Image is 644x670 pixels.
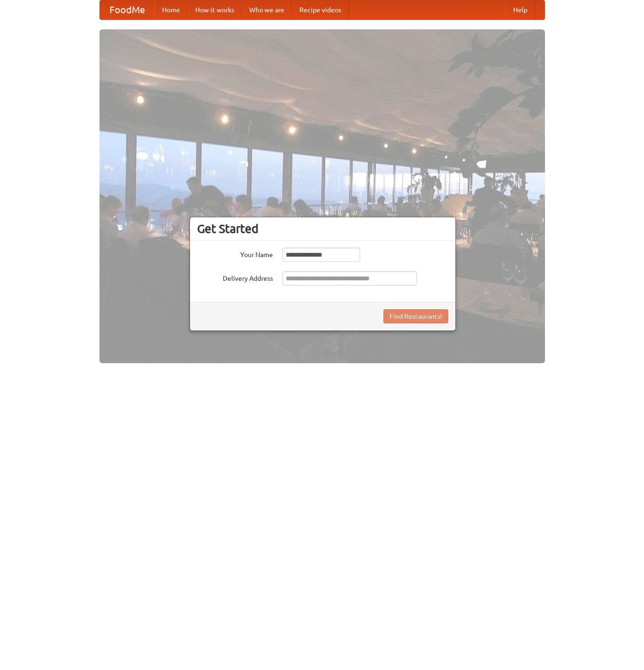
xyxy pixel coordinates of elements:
[197,248,273,259] label: Your Name
[197,271,273,283] label: Delivery Address
[197,222,448,236] h3: Get Started
[506,0,535,19] a: Help
[100,0,154,19] a: FoodMe
[154,0,188,19] a: Home
[383,309,448,323] button: Find Restaurants!
[242,0,292,19] a: Who we are
[188,0,242,19] a: How it works
[292,0,349,19] a: Recipe videos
